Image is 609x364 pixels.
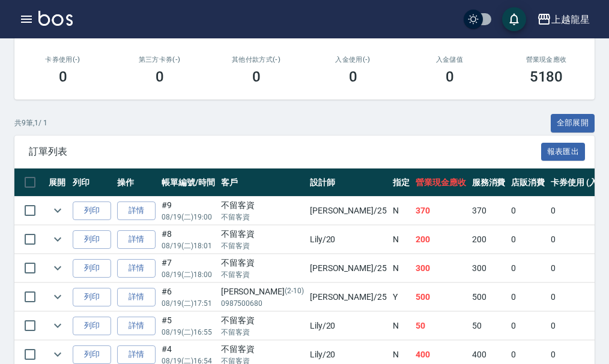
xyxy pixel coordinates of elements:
h3: 0 [446,68,454,85]
th: 操作 [114,169,159,197]
td: 500 [413,283,469,311]
td: 370 [413,197,469,225]
button: expand row [49,230,67,248]
td: 370 [469,197,509,225]
td: 50 [413,312,469,340]
div: 上越龍星 [551,12,590,27]
button: 列印 [73,288,111,306]
div: 不留客資 [221,314,304,327]
button: 報表匯出 [541,143,586,161]
td: 300 [469,254,509,282]
td: 500 [469,283,509,311]
a: 詳情 [117,288,156,306]
p: 0987500680 [221,298,304,309]
span: 訂單列表 [29,146,541,158]
td: #8 [159,225,218,254]
p: 08/19 (二) 16:55 [162,327,215,338]
p: 不留客資 [221,327,304,338]
button: expand row [49,259,67,277]
button: 列印 [73,201,111,220]
p: 共 9 筆, 1 / 1 [14,118,47,128]
button: expand row [49,201,67,219]
a: 詳情 [117,345,156,364]
th: 店販消費 [508,169,548,197]
h2: 入金儲值 [416,56,483,64]
button: 列印 [73,345,111,364]
button: 上越龍星 [532,7,595,32]
td: Y [390,283,413,311]
a: 詳情 [117,259,156,278]
th: 客戶 [218,169,307,197]
td: [PERSON_NAME] /25 [307,197,390,225]
h3: 0 [156,68,164,85]
td: #7 [159,254,218,282]
th: 服務消費 [469,169,509,197]
p: 不留客資 [221,269,304,280]
td: 0 [508,312,548,340]
h2: 卡券使用(-) [29,56,97,64]
th: 指定 [390,169,413,197]
h3: 0 [349,68,357,85]
h3: 0 [59,68,67,85]
td: #6 [159,283,218,311]
h2: 第三方卡券(-) [126,56,193,64]
button: 列印 [73,317,111,335]
p: 08/19 (二) 17:51 [162,298,215,309]
h3: 5180 [530,68,563,85]
td: N [390,225,413,254]
td: Lily /20 [307,225,390,254]
td: 0 [508,197,548,225]
a: 報表匯出 [541,145,586,157]
p: 08/19 (二) 18:00 [162,269,215,280]
a: 詳情 [117,317,156,335]
div: 不留客資 [221,343,304,356]
a: 詳情 [117,201,156,220]
button: 全部展開 [551,114,595,133]
td: 50 [469,312,509,340]
div: 不留客資 [221,199,304,212]
button: save [502,7,526,31]
button: 列印 [73,259,111,278]
h2: 營業現金應收 [512,56,580,64]
img: Logo [38,11,73,26]
p: (2-10) [285,285,304,298]
td: N [390,312,413,340]
td: Lily /20 [307,312,390,340]
p: 08/19 (二) 19:00 [162,212,215,222]
p: 08/19 (二) 18:01 [162,240,215,251]
td: 0 [508,283,548,311]
td: [PERSON_NAME] /25 [307,283,390,311]
th: 營業現金應收 [413,169,469,197]
th: 列印 [70,169,114,197]
div: 不留客資 [221,257,304,269]
button: expand row [49,317,67,335]
td: N [390,254,413,282]
td: #9 [159,197,218,225]
h2: 入金使用(-) [319,56,387,64]
button: expand row [49,288,67,306]
th: 展開 [46,169,70,197]
button: 列印 [73,230,111,249]
p: 不留客資 [221,212,304,222]
td: [PERSON_NAME] /25 [307,254,390,282]
div: 不留客資 [221,228,304,240]
td: 200 [469,225,509,254]
td: #5 [159,312,218,340]
td: 0 [508,225,548,254]
p: 不留客資 [221,240,304,251]
h3: 0 [252,68,261,85]
th: 帳單編號/時間 [159,169,218,197]
td: N [390,197,413,225]
td: 300 [413,254,469,282]
a: 詳情 [117,230,156,249]
h2: 其他付款方式(-) [222,56,290,64]
td: 200 [413,225,469,254]
td: 0 [508,254,548,282]
th: 設計師 [307,169,390,197]
div: [PERSON_NAME] [221,285,304,298]
button: expand row [49,345,67,363]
